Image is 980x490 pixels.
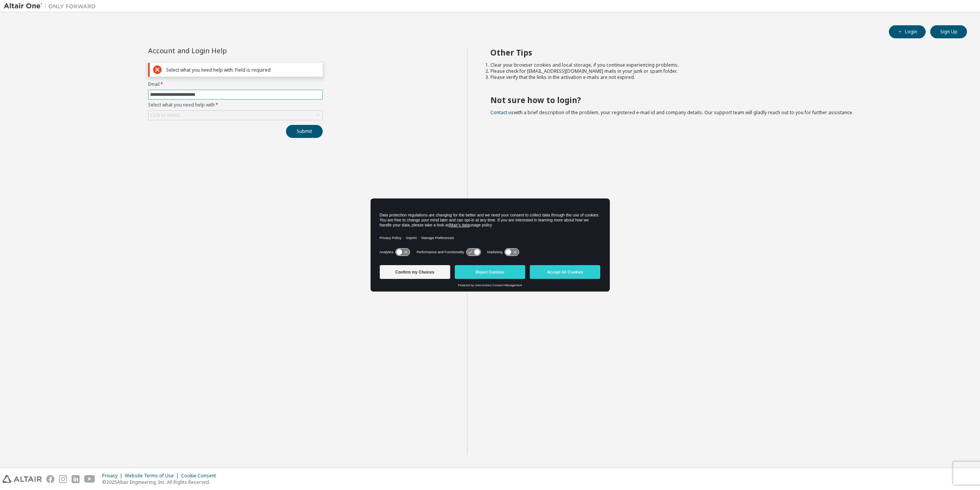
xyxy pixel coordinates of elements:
img: Altair One [4,2,100,10]
label: Email [148,81,323,87]
div: Account and Login Help [148,48,288,54]
a: Contact us [490,109,514,116]
img: linkedin.svg [72,475,80,483]
h2: Other Tips [490,48,954,57]
div: Website Terms of Use [125,473,181,479]
li: Please verify that the links in the activation e-mails are not expired. [490,74,954,80]
img: facebook.svg [46,475,54,483]
div: Cookie Consent [181,473,220,479]
img: youtube.svg [84,475,95,483]
div: Click to select [149,111,322,120]
img: altair_logo.svg [2,475,42,483]
li: Clear your browser cookies and local storage, if you continue experiencing problems. [490,62,954,68]
li: Please check for [EMAIL_ADDRESS][DOMAIN_NAME] mails in your junk or spam folder. [490,68,954,74]
img: instagram.svg [59,475,67,483]
div: Select what you need help with: Field is required [166,67,319,73]
h2: Not sure how to login? [490,95,954,105]
button: Submit [286,125,323,138]
span: with a brief description of the problem, your registered e-mail id and company details. Our suppo... [490,109,853,116]
button: Login [889,25,926,38]
div: Privacy [102,473,125,479]
label: Select what you need help with [148,102,323,108]
div: Click to select [150,112,180,118]
p: © 2025 Altair Engineering, Inc. All Rights Reserved. [102,479,220,485]
button: Sign Up [930,25,967,38]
